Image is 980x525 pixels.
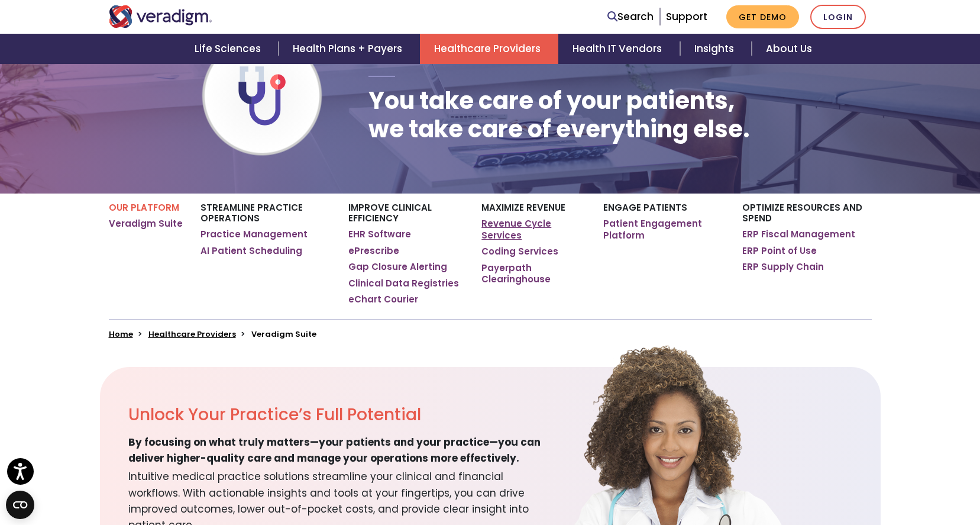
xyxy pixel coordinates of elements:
a: EHR Software [348,228,411,240]
a: Get Demo [726,5,799,28]
a: Healthcare Providers [420,34,558,64]
a: Clinical Data Registries [348,278,459,289]
a: Health IT Vendors [558,34,680,64]
a: Life Sciences [180,34,279,64]
a: Coding Services [481,246,558,257]
a: AI Patient Scheduling [200,245,302,257]
img: Veradigm logo [109,5,212,28]
a: eChart Courier [348,294,418,305]
a: Health Plans + Payers [279,34,420,64]
a: Gap Closure Alerting [348,261,447,273]
a: Insights [680,34,752,64]
a: Veradigm Suite [109,218,183,230]
a: Payerpath Clearinghouse [481,262,585,285]
a: ERP Fiscal Management [742,228,855,240]
a: Revenue Cycle Services [481,218,585,241]
a: Search [607,9,654,25]
a: Patient Engagement Platform [603,218,725,241]
span: By focusing on what truly matters—your patients and your practice—you can deliver higher-quality ... [128,434,555,466]
a: ERP Supply Chain [742,261,824,273]
h2: Unlock Your Practice’s Full Potential [128,405,555,425]
a: Practice Management [200,228,308,240]
a: Login [810,5,866,29]
a: About Us [752,34,826,64]
a: ePrescribe [348,245,399,257]
h1: You take care of your patients, we take care of everything else. [368,86,750,143]
a: Home [109,328,133,340]
a: Healthcare Providers [148,328,236,340]
a: ERP Point of Use [742,245,817,257]
a: Support [666,9,707,24]
button: Open CMP widget [6,491,34,519]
